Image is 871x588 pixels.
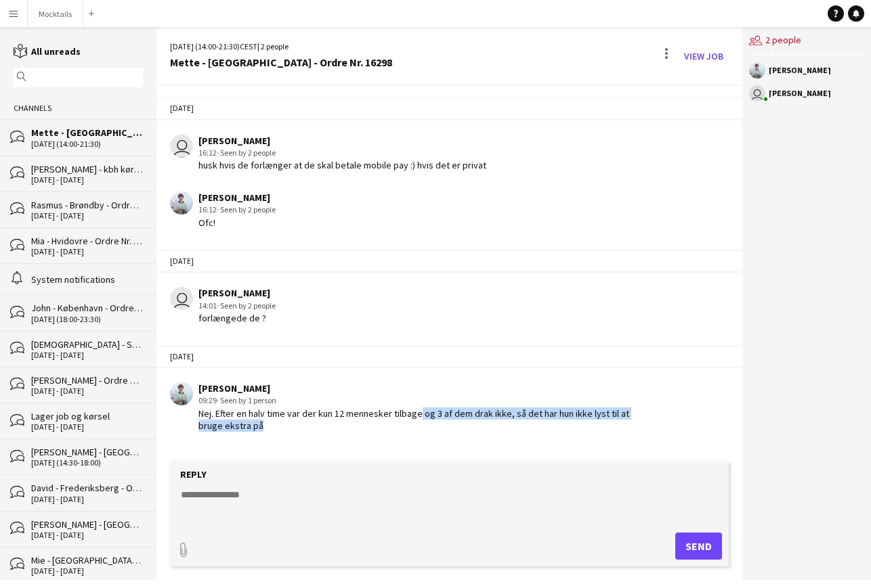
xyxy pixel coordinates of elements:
div: [DATE] - [DATE] [31,530,143,540]
div: [PERSON_NAME] - [GEOGRAPHIC_DATA] - Ordre Nr. 16155 [31,518,143,530]
span: · Seen by 2 people [217,300,276,311]
button: Mocktails [28,1,83,27]
label: Reply [180,468,207,480]
span: · Seen by 2 people [217,148,276,158]
button: Send [675,533,722,560]
div: [DEMOGRAPHIC_DATA] - Svendborg - Ordre Nr. 12836 [31,338,143,350]
div: [PERSON_NAME] [769,89,831,97]
div: Nej. Efter en halv time var der kun 12 mennesker tilbage og 3 af dem drak ikke, så det har hun ik... [198,407,639,432]
div: David - Frederiksberg - Ordre Nr. 16038 [31,482,143,494]
div: [DATE] - [DATE] [31,566,143,576]
div: 14:01 [198,300,276,312]
div: John - København - Ordre Nr. 14995 [31,302,143,314]
div: Mette - [GEOGRAPHIC_DATA] - Ordre Nr. 16298 [31,127,143,139]
div: [PERSON_NAME] [198,191,276,204]
div: 2 people [749,27,864,55]
div: [PERSON_NAME] [198,287,276,299]
div: 09:29 [198,394,639,407]
div: [PERSON_NAME] [769,66,831,74]
div: [DATE] - [DATE] [31,350,143,360]
span: CEST [240,41,257,51]
div: [PERSON_NAME] [198,135,486,147]
div: Ofc! [198,217,276,229]
a: All unreads [14,45,81,58]
div: Lager job og kørsel [31,410,143,422]
div: Mette - [GEOGRAPHIC_DATA] - Ordre Nr. 16298 [170,56,392,68]
div: [DATE] - [DATE] [31,211,143,221]
div: [DATE] - [DATE] [31,247,143,256]
div: [PERSON_NAME] - Ordre Nr. 15128 [31,374,143,386]
div: [DATE] [156,97,742,120]
span: · Seen by 1 person [217,395,276,405]
div: 16:12 [198,147,486,159]
div: [DATE] (14:00-21:30) | 2 people [170,41,392,53]
div: 16:12 [198,204,276,216]
div: Mia - Hvidovre - Ordre Nr. 16370 [31,235,143,247]
div: [DATE] - [DATE] [31,175,143,185]
div: [PERSON_NAME] [198,382,639,394]
div: Mie - [GEOGRAPHIC_DATA] - Ordre Nr. 15671 [31,554,143,566]
div: [DATE] (14:30-18:00) [31,458,143,468]
div: [PERSON_NAME] - kbh kørsel til location - Ordre Nr. 15871 [31,163,143,175]
div: [DATE] (14:00-21:30) [31,139,143,149]
span: · Seen by 2 people [217,204,276,214]
div: husk hvis de forlænger at de skal betale mobile pay :) hvis det er privat [198,159,486,171]
div: [DATE] (18:00-23:30) [31,315,143,324]
a: View Job [679,45,729,67]
div: [DATE] - [DATE] [31,422,143,432]
div: [DATE] - [DATE] [31,386,143,396]
div: [DATE] [156,250,742,273]
div: forlængede de ? [198,312,276,324]
div: [DATE] - [DATE] [31,495,143,504]
div: [PERSON_NAME] - [GEOGRAPHIC_DATA] - Ordre Nr. 15889 [31,446,143,458]
div: System notifications [31,273,143,286]
div: [DATE] [156,345,742,368]
div: Rasmus - Brøndby - Ordre Nr. 16259 [31,199,143,211]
